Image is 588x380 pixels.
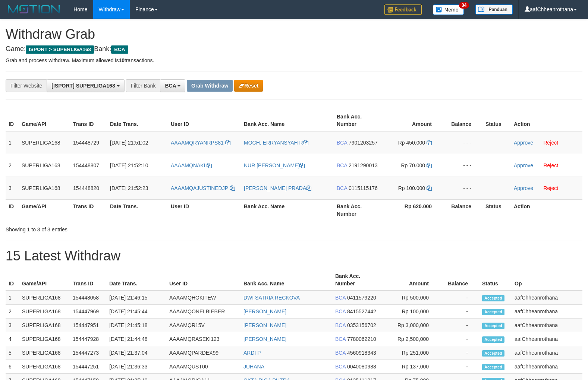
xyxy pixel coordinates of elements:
[241,199,334,221] th: Bank Acc. Name
[334,199,384,221] th: Bank Acc. Number
[106,346,166,360] td: [DATE] 21:37:04
[243,336,286,342] a: [PERSON_NAME]
[6,27,582,42] h1: Withdraw Grab
[244,140,308,146] a: MOCH. ERRYANSYAH R
[427,185,432,191] a: Copy 100000 to clipboard
[47,79,124,92] button: [ISPORT] SUPERLIGA168
[6,269,19,291] th: ID
[398,140,425,146] span: Rp 450.000
[440,319,479,332] td: -
[381,319,440,332] td: Rp 3,000,000
[19,269,70,291] th: Game/API
[384,4,422,15] img: Feedback.jpg
[349,140,378,146] span: Copy 7901203257 to clipboard
[19,110,70,131] th: Game/API
[73,162,99,168] span: 154448807
[110,140,148,146] span: [DATE] 21:51:02
[187,80,233,92] button: Grab Withdraw
[347,336,376,342] span: Copy 7780062210 to clipboard
[512,319,582,332] td: aafChheanrothana
[70,199,107,221] th: Trans ID
[70,360,106,374] td: 154447251
[335,322,346,328] span: BCA
[171,140,224,146] span: AAAAMQRYANRPS81
[335,350,346,356] span: BCA
[512,291,582,305] td: aafChheanrothana
[443,154,482,177] td: - - -
[337,162,347,168] span: BCA
[381,269,440,291] th: Amount
[6,45,582,53] h4: Game: Bank:
[241,110,334,131] th: Bank Acc. Name
[119,57,125,63] strong: 10
[126,79,160,92] div: Filter Bank
[347,364,376,370] span: Copy 0040080988 to clipboard
[6,319,19,332] td: 3
[19,319,70,332] td: SUPERLIGA168
[511,199,582,221] th: Action
[166,291,240,305] td: AAAAMQHOKITEW
[243,350,261,356] a: ARDI P
[166,346,240,360] td: AAAAMQPARDEX99
[111,45,128,54] span: BCA
[70,110,107,131] th: Trans ID
[171,140,230,146] a: AAAAMQRYANRPS81
[107,199,168,221] th: Date Trans.
[6,199,19,221] th: ID
[335,308,346,314] span: BCA
[514,140,533,146] a: Approve
[347,322,376,328] span: Copy 0353156702 to clipboard
[337,140,347,146] span: BCA
[166,332,240,346] td: AAAAMQRASEKI123
[401,162,425,168] span: Rp 70.000
[440,305,479,319] td: -
[514,162,533,168] a: Approve
[347,350,376,356] span: Copy 4560918343 to clipboard
[243,322,286,328] a: [PERSON_NAME]
[381,305,440,319] td: Rp 100,000
[381,346,440,360] td: Rp 251,000
[168,199,241,221] th: User ID
[443,199,482,221] th: Balance
[6,4,62,15] img: MOTION_logo.png
[110,162,148,168] span: [DATE] 21:52:10
[19,346,70,360] td: SUPERLIGA168
[443,110,482,131] th: Balance
[73,140,99,146] span: 154448729
[512,346,582,360] td: aafChheanrothana
[168,110,241,131] th: User ID
[165,83,176,89] span: BCA
[106,269,166,291] th: Date Trans.
[398,185,425,191] span: Rp 100.000
[433,4,464,15] img: Button%20Memo.svg
[6,248,582,263] h1: 15 Latest Withdraw
[240,269,332,291] th: Bank Acc. Name
[443,131,482,154] td: - - -
[19,154,70,177] td: SUPERLIGA168
[171,162,205,168] span: AAAAMQNAKI
[514,185,533,191] a: Approve
[440,291,479,305] td: -
[482,336,504,343] span: Accepted
[6,154,19,177] td: 2
[381,360,440,374] td: Rp 137,000
[512,332,582,346] td: aafChheanrothana
[70,291,106,305] td: 154448058
[166,360,240,374] td: AAAAMQUST00
[73,185,99,191] span: 154448820
[171,185,235,191] a: AAAAMQAJUSTINEDJP
[6,110,19,131] th: ID
[443,177,482,199] td: - - -
[482,110,511,131] th: Status
[512,305,582,319] td: aafChheanrothana
[6,291,19,305] td: 1
[384,110,443,131] th: Amount
[332,269,381,291] th: Bank Acc. Number
[347,295,376,301] span: Copy 0411579220 to clipboard
[70,332,106,346] td: 154447928
[384,199,443,221] th: Rp 620.000
[440,360,479,374] td: -
[107,110,168,131] th: Date Trans.
[479,269,512,291] th: Status
[349,162,378,168] span: Copy 2191290013 to clipboard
